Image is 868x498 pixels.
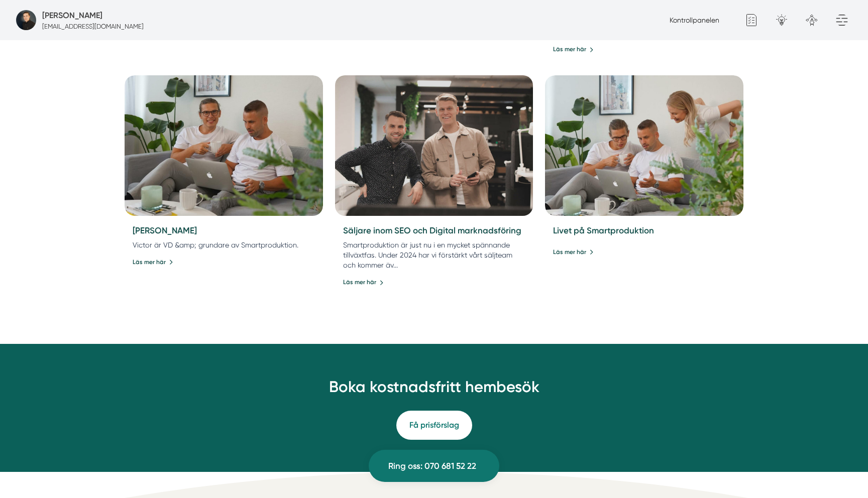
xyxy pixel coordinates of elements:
[545,75,743,216] img: Livet på Smartproduktion
[553,247,594,257] a: Läs mer här
[343,278,384,287] a: Läs mer här
[335,75,533,216] a: Säljare inom SEO och Digital marknadsföring
[42,22,144,31] p: [EMAIL_ADDRESS][DOMAIN_NAME]
[133,225,197,235] a: [PERSON_NAME]
[330,72,538,219] img: Säljare inom SEO och Digital marknadsföring
[133,240,315,250] p: Victor är VD &amp; grundare av Smartproduktion.
[396,411,472,439] a: Få prisförslag
[125,75,323,216] img: Victor Blomberg
[369,450,499,482] a: Ring oss: 070 681 52 22
[343,225,521,235] a: Säljare inom SEO och Digital marknadsföring
[670,16,719,24] a: Kontrollpanelen
[42,9,102,22] h5: Super Administratör
[133,258,173,267] a: Läs mer här
[16,10,36,30] img: foretagsbild-pa-smartproduktion-ett-foretag-i-dalarnas-lan-2023.jpg
[270,376,598,404] h2: Boka kostnadsfritt hembesök
[343,240,525,270] p: Smartproduktion är just nu i en mycket spännande tillväxtfas. Under 2024 har vi förstärkt vårt sä...
[553,45,594,54] a: Läs mer här
[553,225,654,235] a: Livet på Smartproduktion
[388,459,476,473] span: Ring oss: 070 681 52 22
